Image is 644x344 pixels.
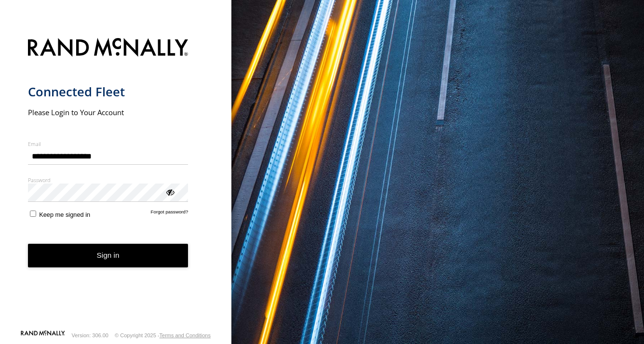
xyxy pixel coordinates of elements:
span: Keep me signed in [39,211,90,218]
div: © Copyright 2025 - [115,332,211,338]
a: Forgot password? [151,209,188,218]
h1: Connected Fleet [28,84,188,100]
div: ViewPassword [165,187,174,197]
div: Version: 306.00 [72,332,108,338]
label: Password [28,176,188,184]
input: Keep me signed in [30,211,36,217]
img: Rand McNally [28,36,188,61]
label: Email [28,140,188,147]
a: Visit our Website [21,331,65,340]
button: Sign in [28,244,188,267]
a: Terms and Conditions [160,332,211,338]
form: main [28,32,204,330]
h2: Please Login to Your Account [28,107,188,117]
